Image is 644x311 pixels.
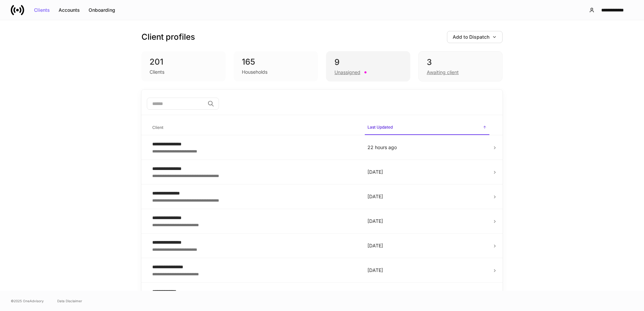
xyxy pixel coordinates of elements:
span: © 2025 OneAdvisory [11,298,44,304]
button: Add to Dispatch [447,31,503,43]
div: Clients [34,8,50,12]
div: Add to Dispatch [453,35,497,39]
div: Accounts [59,8,80,12]
span: Last Updated [365,120,489,135]
p: [DATE] [367,193,487,200]
h3: Client profiles [141,32,195,42]
div: Unassigned [334,69,360,76]
button: Onboarding [84,5,120,15]
div: Clients [150,69,164,75]
p: [DATE] [367,242,487,249]
h6: Last Updated [367,124,393,130]
div: 9 [334,57,402,68]
div: Onboarding [89,8,115,12]
div: Awaiting client [427,69,459,76]
div: 3Awaiting client [418,51,503,81]
div: 201 [150,57,218,67]
p: [DATE] [367,267,487,274]
div: 9Unassigned [326,51,410,81]
p: [DATE] [367,218,487,224]
div: 3 [427,57,494,68]
h6: Client [152,124,163,131]
p: [DATE] [367,169,487,175]
button: Clients [30,5,54,15]
a: Data Disclaimer [57,298,82,304]
div: 165 [242,57,310,67]
button: Accounts [54,5,84,15]
div: Households [242,69,267,75]
span: Client [150,121,359,135]
p: 22 hours ago [367,144,487,151]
